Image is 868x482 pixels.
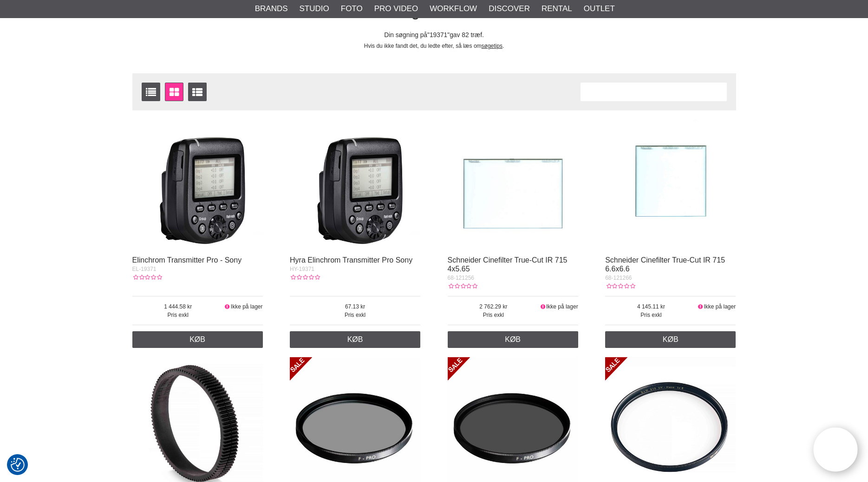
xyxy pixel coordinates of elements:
[132,302,224,311] span: 1 444.58
[430,3,477,15] a: Workflow
[132,266,157,272] span: EL-19371
[290,302,420,311] span: 67.13
[482,43,503,49] a: søgetips
[341,3,363,15] a: Foto
[605,331,736,348] a: Køb
[605,311,697,319] span: Pris exkl
[290,266,314,272] span: HY-19371
[132,273,162,282] div: Kundebedømmelse: 0
[132,331,263,348] a: Køb
[300,3,329,15] a: Studio
[290,120,420,250] img: Hyra Elinchrom Transmitter Pro Sony
[584,3,615,15] a: Outlet
[605,275,632,281] span: 68-121266
[697,303,704,310] i: Ikke på lager
[132,311,224,319] span: Pris exkl
[546,303,578,310] span: Ikke på lager
[448,275,474,281] span: 68-121256
[427,32,450,39] span: 19371
[448,282,477,290] div: Kundebedømmelse: 0
[11,458,25,472] img: Revisit consent button
[132,256,242,264] a: Elinchrom Transmitter Pro - Sony
[384,32,484,39] span: Din søgning på gav 82 træf.
[448,302,540,311] span: 2 762.29
[290,311,420,319] span: Pris exkl
[542,3,572,15] a: Rental
[605,256,725,273] a: Schneider Cinefilter True-Cut IR 715 6.6x6.6
[255,3,288,15] a: Brands
[489,3,530,15] a: Discover
[374,3,418,15] a: Pro Video
[165,83,183,101] a: Vinduevisning
[503,43,504,49] span: .
[539,303,546,310] i: Ikke på lager
[605,120,736,250] img: Schneider Cinefilter True-Cut IR 715 6.6x6.6
[188,83,207,101] a: Udvid liste
[224,303,231,310] i: Ikke på lager
[11,456,25,473] button: Samtykkepræferencer
[142,83,160,101] a: Vis liste
[605,282,635,290] div: Kundebedømmelse: 0
[448,331,578,348] a: Køb
[290,256,412,264] a: Hyra Elinchrom Transmitter Pro Sony
[290,331,420,348] a: Køb
[132,120,263,250] img: Elinchrom Transmitter Pro - Sony
[448,311,540,319] span: Pris exkl
[605,302,697,311] span: 4 145.11
[448,120,578,250] img: Schneider Cinefilter True-Cut IR 715 4x5.65
[290,273,320,282] div: Kundebedømmelse: 0
[704,303,736,310] span: Ikke på lager
[448,256,568,273] a: Schneider Cinefilter True-Cut IR 715 4x5.65
[364,43,482,49] span: Hvis du ikke fandt det, du ledte efter, så læs om
[231,303,263,310] span: Ikke på lager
